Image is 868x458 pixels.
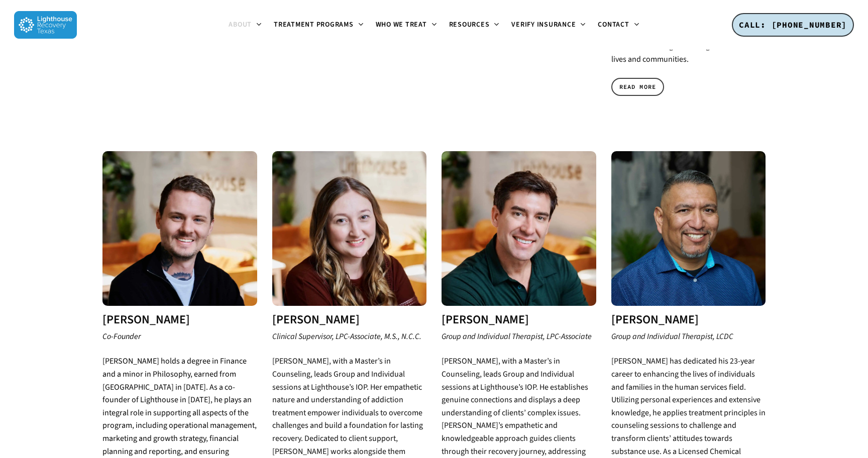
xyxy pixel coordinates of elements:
a: Treatment Programs [268,21,370,29]
span: Verify Insurance [511,20,576,30]
h3: [PERSON_NAME] [272,313,427,326]
a: About [223,21,268,29]
a: CALL: [PHONE_NUMBER] [732,13,854,37]
a: Resources [443,21,506,29]
span: CALL: [PHONE_NUMBER] [739,20,847,30]
em: Group and Individual Therapist, LCDC [611,331,733,342]
h3: [PERSON_NAME] [611,313,766,326]
span: About [229,20,252,30]
span: Who We Treat [376,20,427,30]
img: Lighthouse Recovery Texas [14,11,77,39]
span: Contact [598,20,629,30]
span: READ MORE [619,82,657,92]
em: Group and Individual Therapist, LPC-Associate [442,331,592,342]
a: Who We Treat [370,21,443,29]
span: Treatment Programs [274,20,354,30]
span: Resources [449,20,490,30]
h3: [PERSON_NAME] [442,313,596,326]
a: READ MORE [611,78,665,96]
em: Co-Founder [102,331,141,342]
a: Contact [592,21,645,29]
em: Clinical Supervisor, LPC-Associate, M.S., N.C.C. [272,331,421,342]
h3: [PERSON_NAME] [102,313,257,326]
a: Verify Insurance [505,21,592,29]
